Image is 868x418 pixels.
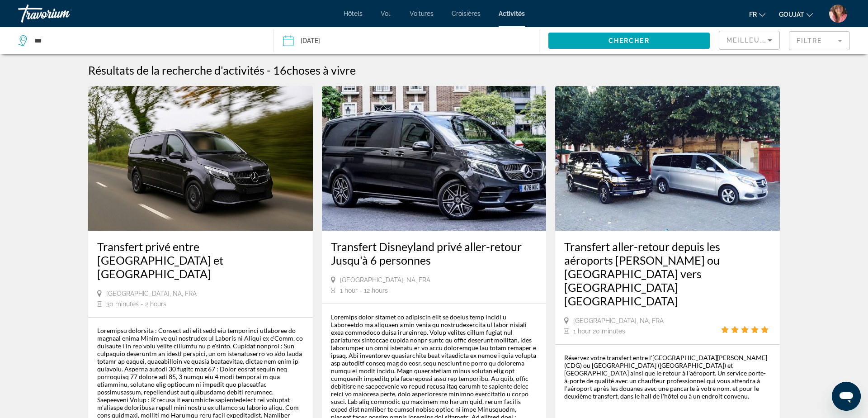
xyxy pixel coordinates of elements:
span: 1 hour - 12 hours [340,287,388,294]
a: Vol. [381,10,392,17]
span: [GEOGRAPHIC_DATA], NA, FRA [573,317,664,324]
span: [GEOGRAPHIC_DATA], NA, FRA [340,276,430,284]
span: [GEOGRAPHIC_DATA], NA, FRA [106,290,197,297]
h1: Résultats de la recherche d'activités [88,63,264,77]
span: Chercher [609,37,650,44]
button: Chercher [548,33,710,49]
h2: 16 [273,63,356,77]
button: Changer de devise [779,8,813,21]
button: Filter [789,31,850,51]
img: Z [829,5,847,23]
img: c3.jpg [88,86,313,231]
button: Changer de langue [749,8,765,21]
span: Meilleures ventes [726,37,808,44]
font: GOUJAT [779,11,804,18]
a: Voitures [410,10,434,17]
iframe: Bouton de lancement de la fenêtre de messagerie [832,382,861,411]
span: choses à vivre [287,63,356,77]
a: Activités [499,10,525,17]
div: Réservez votre transfert entre l'[GEOGRAPHIC_DATA][PERSON_NAME] (CDG) ou [GEOGRAPHIC_DATA] ([GEOG... [564,354,771,400]
a: Transfert privé entre [GEOGRAPHIC_DATA] et [GEOGRAPHIC_DATA] [97,240,304,280]
a: Hôtels [344,10,363,17]
span: 30 minutes - 2 hours [106,300,166,308]
mat-select: Sort by [726,35,772,46]
span: 1 hour 20 minutes [573,328,625,335]
img: b9.jpg [555,86,780,231]
button: Date: Nov 28, 2025 [283,27,538,54]
a: Transfert aller-retour depuis les aéroports [PERSON_NAME] ou [GEOGRAPHIC_DATA] vers [GEOGRAPHIC_D... [564,240,771,308]
button: Menu utilisateur [826,4,850,23]
img: 76.jpg [322,86,547,231]
span: - [267,63,271,77]
a: Transfert Disneyland privé aller-retour Jusqu'à 6 personnes [331,240,538,267]
font: fr [749,11,757,18]
a: Croisières [452,10,481,17]
a: Travorium [18,2,108,25]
